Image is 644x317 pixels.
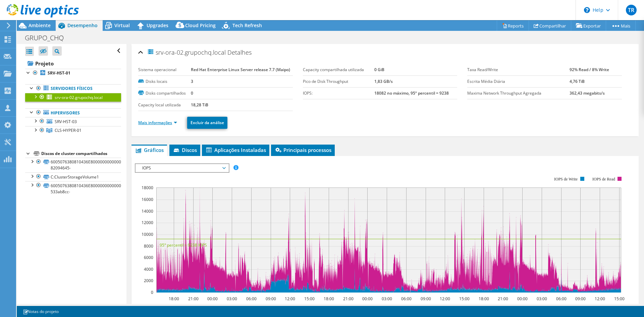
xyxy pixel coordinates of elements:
text: 8000 [144,243,153,249]
text: 03:00 [382,296,392,302]
label: Disks locais [138,78,191,85]
label: Taxa Read/Write [467,66,570,73]
span: srv-ora-02.grupochq.local [55,95,103,100]
a: C:ClusterStorageVolume1 [25,172,121,181]
text: 14000 [142,208,153,214]
text: 18:00 [324,296,334,302]
a: Projeto [25,58,121,69]
label: Maxima Network Throughput Agregada [467,90,570,97]
text: 4000 [144,266,153,272]
text: 21:00 [343,296,354,302]
text: IOPS de Read [592,177,615,181]
b: 0 [191,90,193,96]
a: Mais informações [138,120,177,125]
span: CLS-HYPER-01 [55,127,82,133]
text: 09:00 [266,296,276,302]
text: 09:00 [421,296,431,302]
text: IOPS de Write [554,177,578,181]
span: Virtual [114,22,130,29]
text: 15:00 [459,296,470,302]
span: IOPS [139,164,225,172]
label: Escrita Média Diária [467,78,570,85]
text: 00:00 [207,296,218,302]
a: Compartilhar [529,20,571,31]
text: 06:00 [246,296,257,302]
b: 18,28 TiB [191,102,208,108]
text: 15:00 [614,296,625,302]
text: 18000 [142,185,153,191]
span: SRV-HST-03 [55,119,77,124]
span: Ambiente [29,22,51,29]
text: 21:00 [188,296,199,302]
text: 12000 [142,220,153,225]
b: 92% Read / 8% Write [570,67,609,72]
text: 6000 [144,255,153,260]
span: srv-ora-02.grupochq.local [147,48,226,56]
text: 12:00 [285,296,295,302]
span: Detalhes [227,48,252,56]
text: 21:00 [498,296,508,302]
a: CLS-HYPER-01 [25,126,121,135]
a: Notas do projeto [18,307,63,316]
a: 6005076380810436E800000000000008-82094645- [25,158,121,172]
text: 10000 [142,231,153,237]
span: Desempenho [67,22,98,29]
span: Principais processos [274,147,331,153]
text: 00:00 [517,296,528,302]
span: TR [626,5,637,15]
a: 6005076380810436E80000000000000A-533ab8cc- [25,181,121,196]
b: 3 [191,78,193,84]
div: Discos de cluster compartilhados [41,150,121,158]
span: Aplicações Instaladas [205,147,266,153]
span: Upgrades [147,22,168,29]
text: 15:00 [304,296,315,302]
label: Disks compartilhados [138,90,191,97]
text: 12:00 [440,296,450,302]
text: 18:00 [169,296,179,302]
a: Mais [606,20,636,31]
span: Cloud Pricing [185,22,216,29]
b: SRV-HST-01 [48,70,70,76]
b: 0 GiB [374,67,384,72]
b: 1,83 GB/s [374,78,393,84]
a: Exportar [571,20,606,31]
text: 0 [151,289,153,295]
label: Capacity local utilizada [138,102,191,108]
span: Gráficos [135,147,164,153]
a: srv-ora-02.grupochq.local [25,93,121,102]
label: Pico de Disk Throughput [303,78,375,85]
b: 4,76 TiB [570,78,585,84]
text: 12:00 [595,296,605,302]
label: IOPS: [303,90,375,97]
svg: \n [584,7,590,13]
a: Servidores físicos [25,84,121,93]
a: Reports [497,20,529,31]
b: 18082 no máximo, 95º percentil = 9238 [374,90,449,96]
text: 2000 [144,278,153,283]
a: Excluir da análise [187,117,227,129]
text: 06:00 [556,296,567,302]
b: Red Hat Enterprise Linux Server release 7.7 (Maipo) [191,67,290,72]
a: SRV-HST-01 [25,69,121,77]
text: 18:00 [479,296,489,302]
text: 03:00 [227,296,237,302]
label: Sistema operacional [138,66,191,73]
a: SRV-HST-03 [25,117,121,126]
label: Capacity compartilhada utilizada [303,66,375,73]
text: 06:00 [401,296,412,302]
text: 16000 [142,197,153,202]
text: 95° percentil = 9238 IOPS [160,242,207,248]
a: Hipervisores [25,108,121,117]
text: 09:00 [575,296,586,302]
h1: GRUPO_CHQ [22,34,74,42]
span: Discos [173,147,197,153]
span: Tech Refresh [232,22,262,29]
text: 00:00 [362,296,373,302]
text: 03:00 [537,296,547,302]
b: 362,43 megabits/s [570,90,605,96]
